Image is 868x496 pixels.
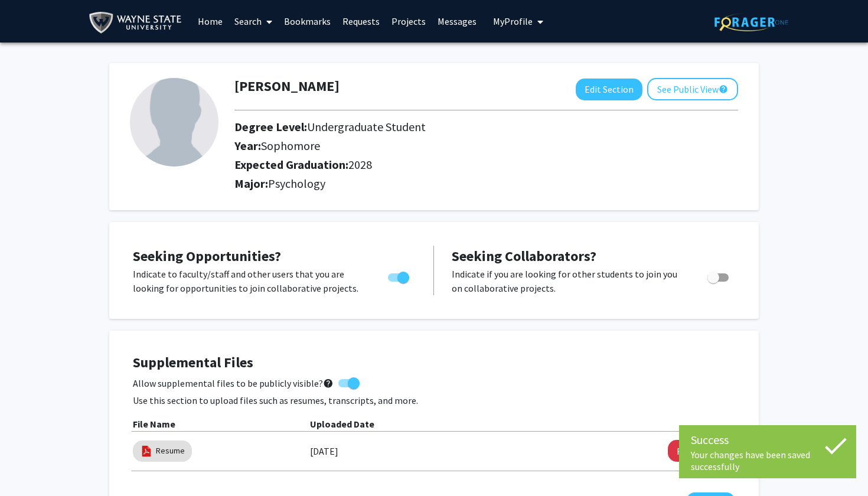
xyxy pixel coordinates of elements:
[234,158,684,172] h2: Expected Graduation:
[452,247,596,265] span: Seeking Collaborators?
[348,157,372,172] span: 2028
[703,267,735,285] div: Toggle
[268,176,325,191] span: Psychology
[337,1,386,42] a: Requests
[192,1,229,42] a: Home
[452,267,685,295] p: Indicate if you are looking for other students to join you on collaborative projects.
[668,440,735,462] button: Remove Resume File
[234,139,684,153] h2: Year:
[493,15,533,27] span: My Profile
[234,177,738,191] h2: Major:
[323,376,334,390] mat-icon: help
[140,445,153,458] img: pdf_icon.png
[130,78,218,167] img: Profile Picture
[234,78,340,95] h1: [PERSON_NAME]
[234,120,684,134] h2: Degree Level:
[229,1,278,42] a: Search
[133,354,735,371] h4: Supplemental Files
[133,376,334,390] span: Allow supplemental files to be publicly visible?
[719,82,728,96] mat-icon: help
[647,78,738,100] button: See Public View
[278,1,337,42] a: Bookmarks
[133,393,735,407] p: Use this section to upload files such as resumes, transcripts, and more.
[133,418,175,430] b: File Name
[432,1,482,42] a: Messages
[307,119,426,134] span: Undergraduate Student
[310,418,374,430] b: Uploaded Date
[691,431,844,449] div: Success
[133,247,281,265] span: Seeking Opportunities?
[156,445,185,457] a: Resume
[386,1,432,42] a: Projects
[310,441,338,461] label: [DATE]
[576,79,642,100] button: Edit Section
[714,13,788,31] img: ForagerOne Logo
[133,267,366,295] p: Indicate to faculty/staff and other users that you are looking for opportunities to join collabor...
[691,449,844,472] div: Your changes have been saved successfully
[383,267,416,285] div: Toggle
[261,138,320,153] span: Sophomore
[89,9,187,36] img: Wayne State University Logo
[9,443,50,487] iframe: Chat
